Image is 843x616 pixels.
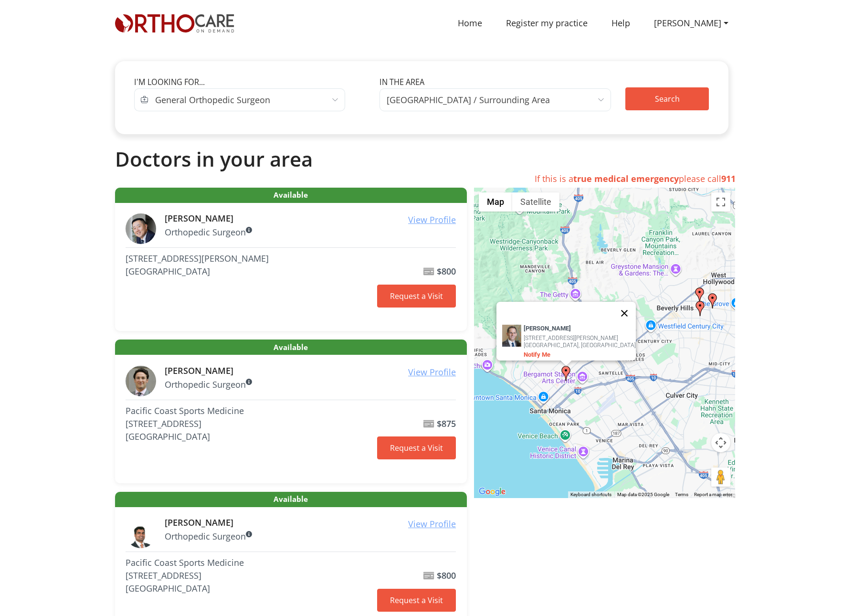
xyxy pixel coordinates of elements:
button: Toggle fullscreen view [711,192,730,212]
h6: [PERSON_NAME] [165,213,456,224]
a: Notify Me [524,351,550,358]
strong: true medical emergency [573,173,679,184]
button: Keyboard shortcuts [570,491,611,498]
u: View Profile [408,214,456,225]
address: [STREET_ADDRESS][PERSON_NAME] [GEOGRAPHIC_DATA] [126,252,373,278]
a: View Profile [408,213,456,226]
button: Drag Pegman onto the map to open Street View [711,467,730,487]
button: Map camera controls [711,433,730,452]
button: Search [625,87,709,110]
p: Orthopedic Surgeon [165,530,456,543]
span: If this is a please call [535,173,736,184]
a: Help [600,12,642,34]
h2: Doctors in your area [115,147,728,171]
img: Douglas [502,325,521,347]
span: Map data ©2025 Google [617,492,669,497]
span: [STREET_ADDRESS][PERSON_NAME] [GEOGRAPHIC_DATA], [GEOGRAPHIC_DATA] [524,335,636,349]
a: View Profile [408,518,456,531]
a: Register my practice [494,12,600,34]
img: Jonathan H. [126,366,156,396]
img: Robert H. [126,213,156,244]
p: Orthopedic Surgeon [165,378,456,391]
span: Available [115,492,467,507]
span: General Orthopedic Surgeon [155,93,270,106]
b: $800 [437,266,456,277]
a: Request a Visit [377,285,456,308]
h6: [PERSON_NAME] [165,366,456,376]
button: Show satellite imagery [512,192,559,212]
a: Report a map error [694,492,732,497]
address: Pacific Coast Sports Medicine [STREET_ADDRESS] [GEOGRAPHIC_DATA] [126,404,373,443]
a: Request a Visit [377,436,456,459]
span: Available [115,188,467,203]
span: General Orthopedic Surgeon [148,88,345,111]
a: Open this area in Google Maps (opens a new window) [476,486,508,498]
strong: 911 [721,173,736,184]
img: Omar [126,518,156,548]
u: View Profile [408,518,456,530]
a: Terms (opens in new tab) [675,492,688,497]
b: $875 [437,418,456,429]
a: Request a Visit [377,589,456,612]
button: Close [613,302,636,325]
span: Los Angeles / Surrounding Area [379,88,611,111]
span: Available [115,340,467,355]
label: I'm looking for... [134,76,205,88]
button: Show street map [479,192,512,212]
a: View Profile [408,366,456,379]
u: View Profile [408,366,456,378]
label: In the area [379,76,424,88]
b: [PERSON_NAME] [524,325,571,332]
address: Pacific Coast Sports Medicine [STREET_ADDRESS] [GEOGRAPHIC_DATA] [126,556,373,595]
p: Orthopedic Surgeon [165,226,456,239]
h6: [PERSON_NAME] [165,518,456,528]
b: $800 [437,570,456,581]
span: Los Angeles / Surrounding Area [387,93,550,106]
a: [PERSON_NAME] [642,12,740,34]
a: Home [446,12,494,34]
img: Google [476,486,508,498]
